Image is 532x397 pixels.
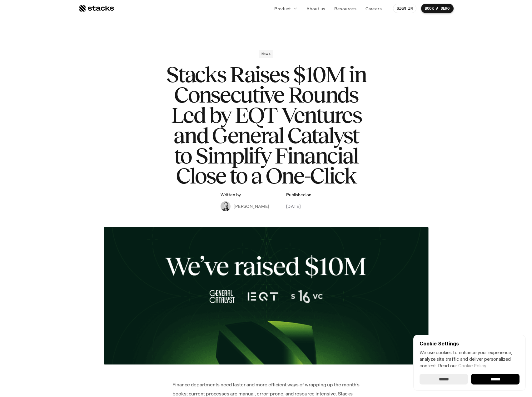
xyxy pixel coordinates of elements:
[420,341,520,346] p: Cookie Settings
[261,52,271,56] h2: News
[458,363,486,368] a: Cookie Policy
[420,349,520,369] p: We use cookies to enhance your experience, analyze site traffic and deliver personalized content.
[393,4,416,13] a: SIGN IN
[365,5,382,12] p: Careers
[286,192,311,198] p: Published on
[397,6,413,11] p: SIGN IN
[362,3,385,14] a: Careers
[421,4,454,13] a: BOOK A DEMO
[221,201,231,211] img: Albert
[141,64,391,186] h1: Stacks Raises $10M in Consecutive Rounds Led by EQT Ventures and General Catalyst to Simplify Fin...
[234,203,269,209] p: [PERSON_NAME]
[303,3,329,14] a: About us
[438,363,487,368] span: Read our .
[306,5,325,12] p: About us
[274,5,291,12] p: Product
[331,3,360,14] a: Resources
[425,6,450,11] p: BOOK A DEMO
[286,203,301,209] p: [DATE]
[334,5,356,12] p: Resources
[221,192,241,198] p: Written by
